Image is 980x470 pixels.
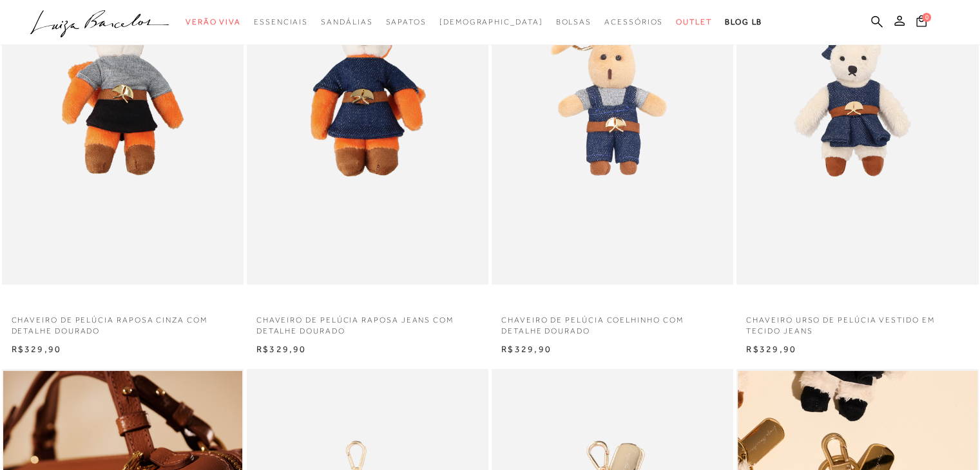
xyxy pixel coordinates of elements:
[912,14,930,32] button: 0
[12,344,62,354] span: R$329,90
[725,17,762,26] span: BLOG LB
[604,10,663,34] a: categoryNavScreenReaderText
[247,307,488,337] a: CHAVEIRO DE PELÚCIA RAPOSA JEANS COM DETALHE DOURADO
[2,307,244,337] a: CHAVEIRO DE PELÚCIA RAPOSA CINZA COM DETALHE DOURADO
[725,10,762,34] a: BLOG LB
[186,10,241,34] a: categoryNavScreenReaderText
[922,13,931,22] span: 0
[439,17,543,26] span: [DEMOGRAPHIC_DATA]
[254,17,308,26] span: Essenciais
[736,307,978,337] a: CHAVEIRO URSO DE PELÚCIA VESTIDO EM TECIDO JEANS
[501,344,552,354] span: R$329,90
[676,10,712,34] a: categoryNavScreenReaderText
[604,17,663,26] span: Acessórios
[555,17,591,26] span: Bolsas
[676,17,712,26] span: Outlet
[321,17,372,26] span: Sandálias
[186,17,241,26] span: Verão Viva
[256,344,307,354] span: R$329,90
[254,10,308,34] a: categoryNavScreenReaderText
[492,307,733,337] a: CHAVEIRO DE PELÚCIA COELHINHO COM DETALHE DOURADO
[385,17,426,26] span: Sapatos
[746,344,796,354] span: R$329,90
[555,10,591,34] a: categoryNavScreenReaderText
[321,10,372,34] a: categoryNavScreenReaderText
[439,10,543,34] a: noSubCategoriesText
[385,10,426,34] a: categoryNavScreenReaderText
